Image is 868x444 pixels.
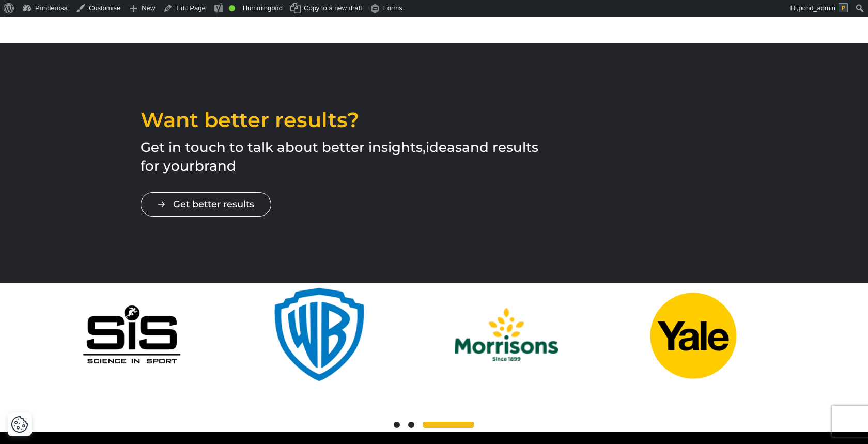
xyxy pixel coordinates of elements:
h2: Want better results? [141,110,547,130]
span: brand [195,158,236,174]
img: sis-science-in-sport-limited-logo-vector-300x219-1 [80,283,183,386]
img: Wm_Morrison_Supermarkets_logo [455,283,558,386]
span: Get in touch to talk about better insights, [141,139,426,156]
img: Revisit consent button [11,416,28,433]
img: yale-logo-0-e1738769410951 [642,283,746,386]
div: Good [229,5,235,11]
span: pond_admin [798,4,835,12]
span: s [455,139,462,156]
button: Cookie Settings [11,416,28,433]
img: wb-warner-bros-logo-png_seeklogo-323561 [268,283,371,386]
a: Get better results [141,192,271,217]
span: idea [426,139,455,156]
span: and results for your [141,139,538,174]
